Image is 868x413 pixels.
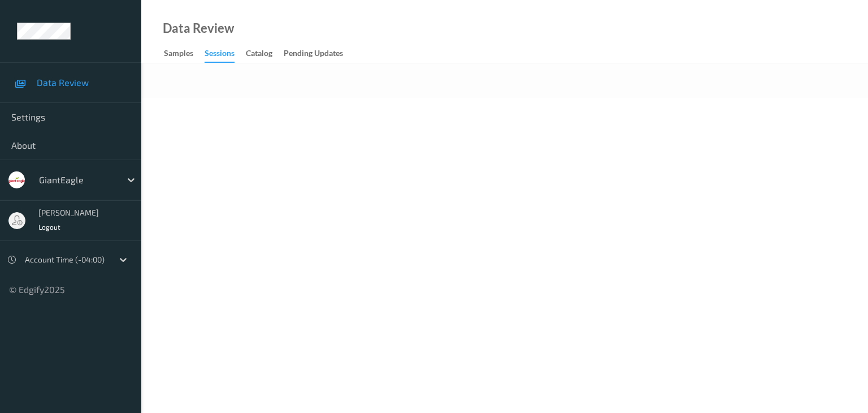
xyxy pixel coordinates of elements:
[164,46,205,62] a: Samples
[284,48,343,62] div: Pending Updates
[205,46,246,63] a: Sessions
[163,23,234,34] div: Data Review
[246,48,272,62] div: Catalog
[164,48,193,62] div: Samples
[246,46,284,62] a: Catalog
[284,46,354,62] a: Pending Updates
[205,48,235,63] div: Sessions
